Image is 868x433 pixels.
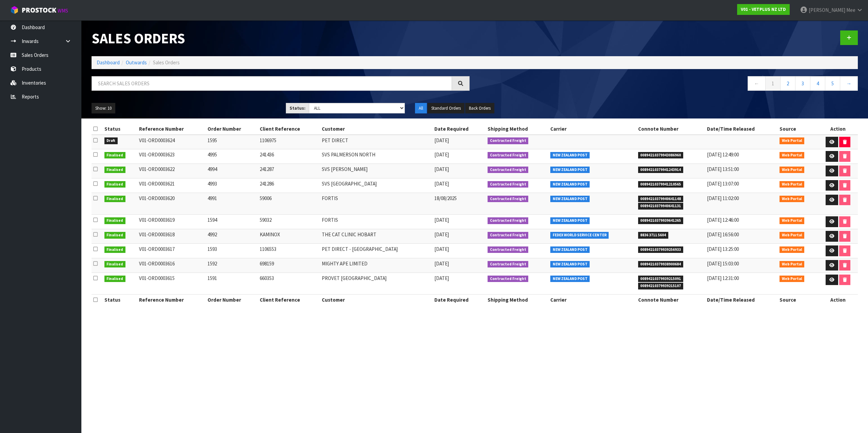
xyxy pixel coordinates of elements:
[809,7,845,13] span: [PERSON_NAME]
[638,217,684,224] span: 00894210379939641265
[636,124,705,134] th: Connote Number
[748,76,766,91] a: ←
[488,137,529,144] span: Contracted Freight
[22,6,56,15] span: ProStock
[636,295,705,305] th: Connote Number
[104,196,126,202] span: Finalised
[707,180,739,187] span: [DATE] 13:07:00
[638,276,684,282] span: 00894210379939215091
[137,258,205,273] td: V01-ORD0003616
[433,295,486,305] th: Date Required
[434,180,449,187] span: [DATE]
[550,261,590,268] span: NEW ZEALAND POST
[780,261,805,268] span: Web Portal
[434,246,449,252] span: [DATE]
[550,152,590,159] span: NEW ZEALAND POST
[488,167,529,173] span: Contracted Freight
[550,196,590,202] span: NEW ZEALAND POST
[707,231,739,238] span: [DATE] 16:56:00
[638,283,684,289] span: 00894210379939215107
[638,246,684,253] span: 00894210379939256933
[818,124,858,134] th: Action
[488,196,529,202] span: Contracted Freight
[550,181,590,188] span: NEW ZEALAND POST
[707,195,739,201] span: [DATE] 11:02:00
[550,232,609,239] span: FEDEX WORLD SERVICE CENTER
[104,232,126,239] span: Finalised
[415,103,427,114] button: All
[780,137,805,144] span: Web Portal
[258,135,320,149] td: 1106975
[434,231,449,238] span: [DATE]
[104,261,126,268] span: Finalised
[137,229,205,244] td: V01-ORD0003618
[104,167,126,173] span: Finalised
[486,295,549,305] th: Shipping Method
[780,76,795,91] a: 2
[10,6,19,14] img: cube-alt.png
[258,149,320,164] td: 241436
[549,295,636,305] th: Carrier
[206,258,258,273] td: 1592
[434,260,449,267] span: [DATE]
[206,124,258,134] th: Order Number
[434,195,457,201] span: 18/08/2025
[258,273,320,294] td: 660353
[206,193,258,214] td: 4991
[488,152,529,159] span: Contracted Freight
[104,276,126,282] span: Finalised
[707,217,739,223] span: [DATE] 12:46:00
[320,164,433,178] td: SVS [PERSON_NAME]
[258,229,320,244] td: KAMINOX
[846,7,855,13] span: Mee
[550,276,590,282] span: NEW ZEALAND POST
[810,76,825,91] a: 4
[104,181,126,188] span: Finalised
[780,217,805,224] span: Web Portal
[428,103,465,114] button: Standard Orders
[825,76,840,91] a: 5
[480,76,858,93] nav: Page navigation
[97,59,120,66] a: Dashboard
[137,295,205,305] th: Reference Number
[320,295,433,305] th: Customer
[320,258,433,273] td: MIGHTY APE LIMITED
[320,178,433,193] td: SVS [GEOGRAPHIC_DATA]
[137,193,205,214] td: V01-ORD0003620
[778,295,818,305] th: Source
[137,178,205,193] td: V01-ORD0003621
[434,151,449,158] span: [DATE]
[488,217,529,224] span: Contracted Freight
[320,193,433,214] td: FORTIS
[434,275,449,281] span: [DATE]
[258,295,320,305] th: Client Reference
[488,276,529,282] span: Contracted Freight
[707,260,739,267] span: [DATE] 15:03:00
[206,229,258,244] td: 4992
[780,232,805,239] span: Web Portal
[258,258,320,273] td: 698159
[549,124,636,134] th: Carrier
[258,164,320,178] td: 241287
[707,246,739,252] span: [DATE] 13:25:00
[103,124,138,134] th: Status
[840,76,858,91] a: →
[206,244,258,258] td: 1593
[153,59,180,66] span: Sales Orders
[488,181,529,188] span: Contracted Freight
[137,124,205,134] th: Reference Number
[104,217,126,224] span: Finalised
[104,137,118,144] span: Draft
[707,151,739,158] span: [DATE] 12:49:00
[433,124,486,134] th: Date Required
[206,178,258,193] td: 4993
[92,103,115,114] button: Show: 10
[137,215,205,229] td: V01-ORD0003619
[488,261,529,268] span: Contracted Freight
[258,193,320,214] td: 59006
[638,232,669,239] span: 8836 3711 5604
[320,135,433,149] td: PET DIRECT
[206,273,258,294] td: 1591
[638,203,684,210] span: 00894210379940641131
[58,7,68,14] small: WMS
